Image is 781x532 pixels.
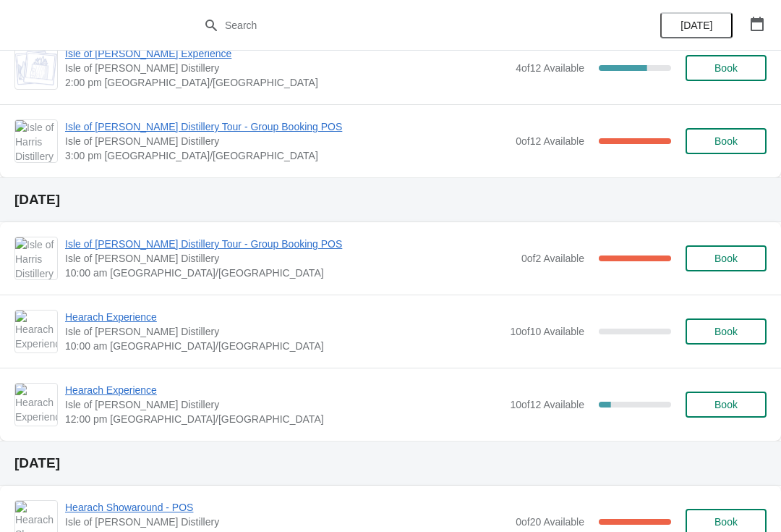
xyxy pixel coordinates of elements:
span: 0 of 12 Available [516,135,584,147]
span: [DATE] [680,20,712,31]
span: Book [714,326,738,337]
span: 4 of 12 Available [516,62,584,74]
span: 10:00 am [GEOGRAPHIC_DATA]/[GEOGRAPHIC_DATA] [65,266,514,280]
span: Isle of [PERSON_NAME] Distillery [65,515,508,529]
span: Hearach Experience [65,383,503,397]
button: Book [686,245,767,271]
button: Book [686,318,767,345]
button: Book [686,392,767,418]
span: Hearach Showaround - POS [65,500,508,515]
span: Isle of [PERSON_NAME] Distillery Tour - Group Booking POS [65,237,514,251]
img: Isle of Harris Gin Experience | Isle of Harris Distillery | 2:00 pm Europe/London [15,51,57,85]
h2: [DATE] [14,456,767,470]
span: Isle of [PERSON_NAME] Distillery [65,61,508,75]
button: Book [686,128,767,154]
span: 10 of 12 Available [510,399,584,410]
span: 2:00 pm [GEOGRAPHIC_DATA]/[GEOGRAPHIC_DATA] [65,75,508,90]
input: Search [224,12,586,38]
span: 10:00 am [GEOGRAPHIC_DATA]/[GEOGRAPHIC_DATA] [65,339,503,353]
span: Isle of [PERSON_NAME] Distillery [65,397,503,412]
img: Isle of Harris Distillery Tour - Group Booking POS | Isle of Harris Distillery | 3:00 pm Europe/L... [15,120,57,162]
h2: [DATE] [14,193,767,207]
span: Book [714,62,738,74]
span: Book [714,399,738,410]
span: 3:00 pm [GEOGRAPHIC_DATA]/[GEOGRAPHIC_DATA] [65,148,508,163]
span: Isle of [PERSON_NAME] Experience [65,46,508,61]
span: Book [714,516,738,528]
img: Hearach Experience | Isle of Harris Distillery | 12:00 pm Europe/London [15,384,57,426]
span: 10 of 10 Available [510,326,584,337]
span: Book [714,135,738,147]
span: Isle of [PERSON_NAME] Distillery [65,251,514,266]
span: Isle of [PERSON_NAME] Distillery [65,134,508,148]
span: Isle of [PERSON_NAME] Distillery Tour - Group Booking POS [65,119,508,134]
span: 0 of 2 Available [521,253,584,264]
span: 0 of 20 Available [516,516,584,528]
img: Hearach Experience | Isle of Harris Distillery | 10:00 am Europe/London [15,311,57,352]
button: Book [686,55,767,81]
span: Isle of [PERSON_NAME] Distillery [65,324,503,339]
span: 12:00 pm [GEOGRAPHIC_DATA]/[GEOGRAPHIC_DATA] [65,412,503,426]
img: Isle of Harris Distillery Tour - Group Booking POS | Isle of Harris Distillery | 10:00 am Europe/... [15,237,57,279]
button: [DATE] [660,12,733,38]
span: Hearach Experience [65,310,503,324]
span: Book [714,253,738,264]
